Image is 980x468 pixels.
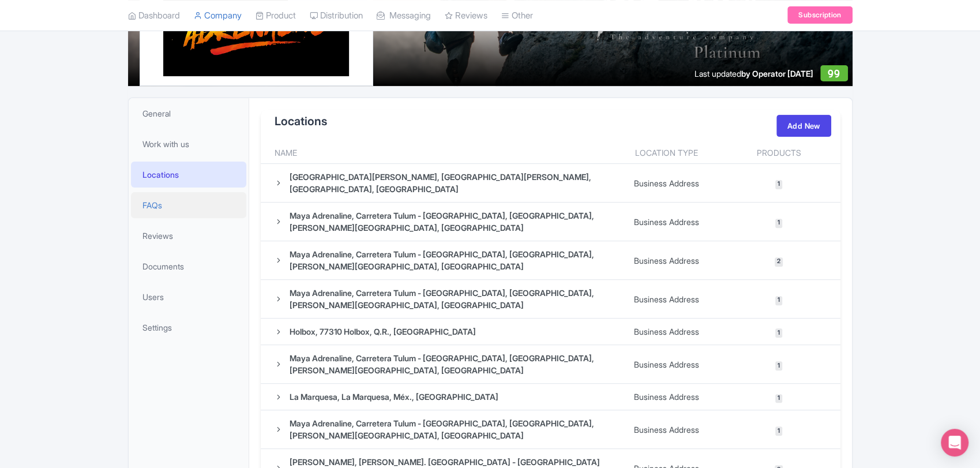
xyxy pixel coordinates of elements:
a: Work with us [131,131,246,157]
td: Business Address [609,345,724,384]
h3: Locations [275,114,327,128]
span: 1 [775,361,782,370]
div: Maya Adrenaline, Carretera Tulum - [GEOGRAPHIC_DATA], [GEOGRAPHIC_DATA], [PERSON_NAME][GEOGRAPHIC... [290,248,602,272]
div: Open Intercom Messenger [941,429,968,456]
th: Products [724,142,840,164]
span: by Operator [DATE] [741,69,813,78]
span: 1 [775,426,782,436]
span: Users [142,291,164,303]
div: Maya Adrenaline, Carretera Tulum - [GEOGRAPHIC_DATA], [GEOGRAPHIC_DATA], [PERSON_NAME][GEOGRAPHIC... [290,287,602,311]
span: 1 [775,219,782,228]
td: Business Address [609,164,724,203]
a: Locations [131,162,246,188]
th: Name [261,142,609,164]
td: Business Address [609,280,724,319]
div: [GEOGRAPHIC_DATA][PERSON_NAME], [GEOGRAPHIC_DATA][PERSON_NAME], [GEOGRAPHIC_DATA], [GEOGRAPHIC_DATA] [290,171,602,195]
div: Maya Adrenaline, Carretera Tulum - [GEOGRAPHIC_DATA], [GEOGRAPHIC_DATA], [PERSON_NAME][GEOGRAPHIC... [290,417,602,441]
a: Add New [776,115,831,137]
td: Business Address [609,241,724,280]
td: Business Address [609,319,724,345]
td: Business Address [609,410,724,449]
a: Users [131,284,246,310]
div: Maya Adrenaline, Carretera Tulum - [GEOGRAPHIC_DATA], [GEOGRAPHIC_DATA], [PERSON_NAME][GEOGRAPHIC... [290,352,602,376]
a: General [131,100,246,126]
td: Business Address [609,203,724,241]
div: Last updated [694,68,813,80]
span: 1 [775,296,782,305]
a: Subscription [787,7,852,24]
span: FAQs [142,199,162,211]
th: Location Type [609,142,724,164]
a: Documents [131,253,246,279]
span: Settings [142,321,172,334]
span: 99 [828,68,840,80]
span: 2 [775,257,783,267]
div: Maya Adrenaline, Carretera Tulum - [GEOGRAPHIC_DATA], [GEOGRAPHIC_DATA], [PERSON_NAME][GEOGRAPHIC... [290,209,602,234]
a: FAQs [131,192,246,218]
a: Settings [131,315,246,340]
span: 1 [775,328,782,338]
div: Holbox, 77310 Holbox, Q.R., [GEOGRAPHIC_DATA] [290,325,476,338]
span: Locations [142,169,179,181]
span: Documents [142,260,184,272]
span: 1 [775,180,782,189]
a: Reviews [131,223,246,249]
span: Work with us [142,138,189,150]
td: Business Address [609,384,724,410]
span: 1 [775,394,782,403]
div: La Marquesa, La Marquesa, Méx., [GEOGRAPHIC_DATA] [290,391,498,403]
span: General [142,107,171,119]
span: Reviews [142,230,173,242]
